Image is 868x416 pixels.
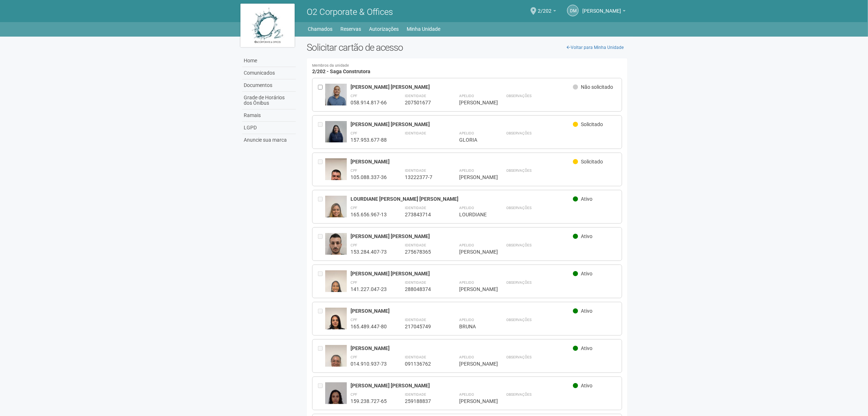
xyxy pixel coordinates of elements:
img: user.jpg [325,121,347,142]
span: Não solicitado [581,84,613,90]
div: 159.238.727-65 [351,398,387,404]
span: Ativo [581,308,592,314]
strong: Apelido [459,318,474,322]
img: user.jpg [325,345,347,384]
strong: CPF [351,94,357,98]
a: Chamados [308,24,333,34]
strong: Identidade [405,206,426,210]
div: 165.489.447-80 [351,323,387,330]
div: [PERSON_NAME] [459,174,488,180]
div: [PERSON_NAME] [PERSON_NAME] [351,84,573,90]
div: 157.953.677-88 [351,137,387,143]
strong: CPF [351,243,357,247]
a: LGPD [242,122,296,134]
div: [PERSON_NAME] [PERSON_NAME] [351,270,573,277]
strong: Apelido [459,94,474,98]
img: user.jpg [325,270,347,309]
span: Solicitado [581,121,603,127]
div: 141.227.047-23 [351,286,387,292]
span: DIEGO MEDEIROS [582,1,621,14]
div: GLORIA [459,137,488,143]
strong: Apelido [459,280,474,284]
img: user.jpg [325,196,347,234]
div: [PERSON_NAME] [351,345,573,351]
a: Voltar para Minha Unidade [563,42,628,53]
span: Ativo [581,271,592,276]
div: 153.284.407-73 [351,249,387,255]
div: 058.914.817-66 [351,99,387,106]
a: DM [567,5,579,16]
strong: Apelido [459,169,474,172]
a: Minha Unidade [407,24,441,34]
small: Membros da unidade [312,64,622,68]
div: Entre em contato com a Aministração para solicitar o cancelamento ou 2a via [318,233,325,255]
strong: CPF [351,392,357,396]
div: 014.910.937-73 [351,361,387,367]
a: Ramais [242,109,296,122]
div: [PERSON_NAME] [PERSON_NAME] [351,233,573,240]
strong: Identidade [405,318,426,322]
div: [PERSON_NAME] [459,99,488,106]
strong: Observações [506,243,532,247]
strong: Identidade [405,392,426,396]
strong: Apelido [459,392,474,396]
strong: CPF [351,355,357,359]
strong: Identidade [405,243,426,247]
strong: Observações [506,355,532,359]
div: Entre em contato com a Aministração para solicitar o cancelamento ou 2a via [318,270,325,292]
h2: Solicitar cartão de acesso [307,42,628,53]
a: Documentos [242,79,296,92]
strong: CPF [351,206,357,210]
div: 275678365 [405,249,441,255]
a: 2/202 [538,9,556,15]
strong: Observações [506,392,532,396]
div: BRUNA [459,323,488,330]
div: [PERSON_NAME] [351,158,573,165]
span: Ativo [581,345,592,351]
div: [PERSON_NAME] [459,249,488,255]
strong: CPF [351,280,357,284]
div: Entre em contato com a Aministração para solicitar o cancelamento ou 2a via [318,158,325,180]
div: 165.656.967-13 [351,211,387,218]
img: user.jpg [325,233,347,262]
a: Grade de Horários dos Ônibus [242,92,296,109]
a: [PERSON_NAME] [582,9,626,15]
strong: Apelido [459,355,474,359]
h4: 2/202 - Saga Construtora [312,64,622,74]
div: Entre em contato com a Aministração para solicitar o cancelamento ou 2a via [318,196,325,218]
div: [PERSON_NAME] [459,286,488,292]
span: Ativo [581,233,592,239]
div: [PERSON_NAME] [459,361,488,367]
div: 091136762 [405,361,441,367]
div: LOURDIANE [PERSON_NAME] [PERSON_NAME] [351,196,573,202]
a: Reservas [341,24,361,34]
strong: Identidade [405,169,426,172]
div: [PERSON_NAME] [459,398,488,404]
strong: Observações [506,131,532,135]
strong: CPF [351,318,357,322]
div: 217045749 [405,323,441,330]
div: [PERSON_NAME] [PERSON_NAME] [351,121,573,128]
strong: Observações [506,280,532,284]
div: [PERSON_NAME] [PERSON_NAME] [351,382,573,389]
span: Solicitado [581,159,603,165]
a: Home [242,55,296,67]
div: 273843714 [405,211,441,218]
strong: Observações [506,94,532,98]
strong: Identidade [405,280,426,284]
strong: Observações [506,206,532,210]
span: O2 Corporate & Offices [307,7,393,17]
div: LOURDIANE [459,211,488,218]
div: 13222377-7 [405,174,441,180]
span: Ativo [581,196,592,202]
a: Anuncie sua marca [242,134,296,146]
strong: Identidade [405,355,426,359]
span: 2/202 [538,1,552,14]
div: [PERSON_NAME] [351,308,573,314]
strong: Observações [506,318,532,322]
img: user.jpg [325,382,347,411]
div: Entre em contato com a Aministração para solicitar o cancelamento ou 2a via [318,382,325,404]
strong: CPF [351,169,357,172]
div: 259188837 [405,398,441,404]
div: Entre em contato com a Aministração para solicitar o cancelamento ou 2a via [318,121,325,143]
